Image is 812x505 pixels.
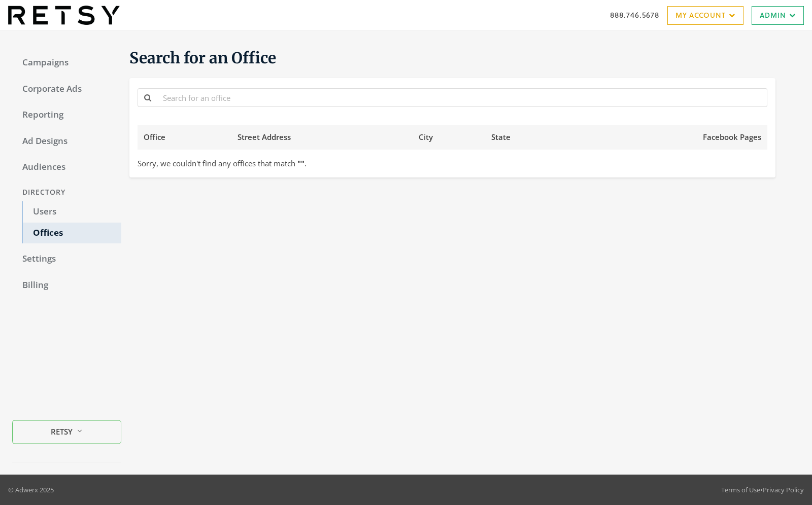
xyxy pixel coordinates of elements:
a: 888.746.5678 [610,10,659,20]
a: Admin [752,6,804,25]
span: Search for an Office [129,48,276,67]
th: City [413,125,486,149]
th: State [485,125,572,149]
p: © Adwerx 2025 [8,485,54,495]
strong: " " [297,158,304,168]
a: Settings [12,248,121,270]
div: • [721,485,804,495]
a: Reporting [12,104,121,126]
input: Search for an office [157,88,767,107]
div: Sorry, we couldn't find any offices that match . [138,158,767,169]
a: Privacy Policy [763,485,804,494]
a: Corporate Ads [12,79,121,100]
th: Street Address [231,125,413,149]
button: RETSY [12,420,121,444]
th: Office [138,125,231,149]
a: Users [22,201,121,223]
a: Ad Designs [12,131,121,152]
i: Search for an office [144,94,151,101]
span: RETSY [51,425,73,437]
a: My Account [667,6,743,25]
a: Terms of Use [721,485,760,494]
img: Adwerx [8,6,120,24]
a: Billing [12,275,121,296]
th: Facebook Pages [572,125,767,149]
a: Campaigns [12,52,121,74]
a: Audiences [12,157,121,178]
div: Directory [12,183,121,202]
a: Offices [22,223,121,244]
